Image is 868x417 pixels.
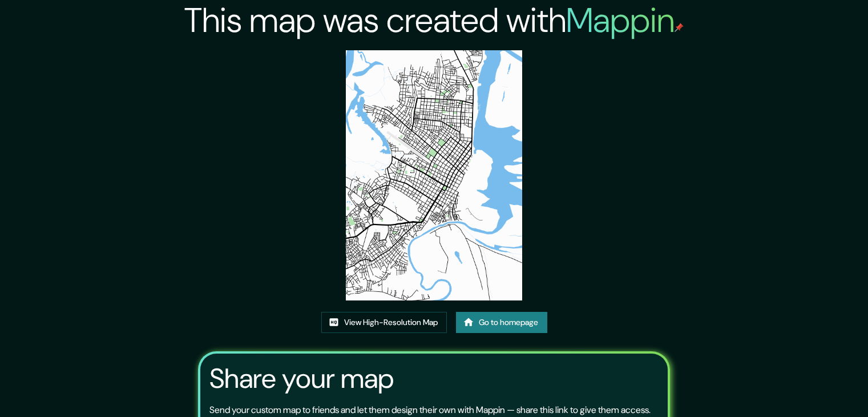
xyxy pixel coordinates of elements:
[766,372,855,404] iframe: Help widget launcher
[346,50,523,300] img: created-map
[456,312,547,333] a: Go to homepage
[675,23,684,32] img: mappin-pin
[209,403,651,417] p: Send your custom map to friends and let them design their own with Mappin — share this link to gi...
[209,363,394,395] h3: Share your map
[321,312,447,333] a: View High-Resolution Map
